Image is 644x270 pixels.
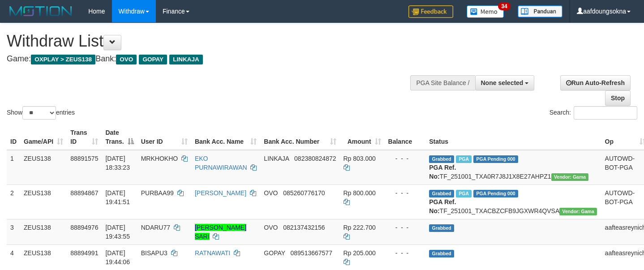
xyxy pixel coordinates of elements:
span: OXPLAY > ZEUS138 [31,55,95,64]
span: Vendor URL: https://trx31.1velocity.biz [551,173,589,181]
th: Bank Acc. Name: activate to sort column ascending [191,124,260,150]
span: Grabbed [429,224,454,232]
th: Amount: activate to sort column ascending [340,124,385,150]
span: MRKHOKHO [141,155,178,162]
th: Bank Acc. Number: activate to sort column ascending [260,124,339,150]
td: 3 [7,219,20,244]
span: Rp 222.700 [343,224,376,231]
span: [DATE] 19:41:51 [105,189,130,206]
span: Grabbed [429,250,454,257]
span: LINKAJA [264,155,289,162]
h4: Game: Bank: [7,55,421,64]
img: MOTION_logo.png [7,4,75,18]
span: [DATE] 19:44:06 [105,249,130,266]
img: Feedback.jpg [408,5,453,18]
span: [DATE] 18:33:23 [105,155,130,171]
input: Search: [574,106,637,120]
h1: Withdraw List [7,32,421,50]
td: 2 [7,184,20,219]
span: Copy 089513667577 to clipboard [291,249,332,257]
b: PGA Ref. No: [429,198,456,214]
span: 34 [498,2,510,10]
th: Status [425,124,601,150]
span: OVO [264,189,278,197]
span: LINKAJA [169,55,203,64]
div: PGA Site Balance / [410,75,475,90]
div: - - - [388,154,422,163]
a: EKO PURNAWIRAWAN [195,155,247,171]
span: Rp 205.000 [343,249,376,257]
span: PURBAA99 [141,189,174,197]
td: ZEUS138 [20,150,67,185]
span: [DATE] 19:43:55 [105,224,130,240]
td: 1 [7,150,20,185]
span: 88894867 [70,189,98,197]
div: - - - [388,189,422,197]
th: Game/API: activate to sort column ascending [20,124,67,150]
th: Balance [385,124,426,150]
span: OVO [264,224,278,231]
span: PGA Pending [473,155,518,163]
a: Run Auto-Refresh [560,75,631,90]
label: Show entries [7,106,75,120]
span: NDARU77 [141,224,170,231]
span: 88891575 [70,155,98,162]
span: None selected [481,79,524,86]
span: Copy 082380824872 to clipboard [294,155,336,162]
span: Copy 082137432156 to clipboard [283,224,325,231]
td: ZEUS138 [20,184,67,219]
div: - - - [388,249,422,257]
td: ZEUS138 [20,244,67,270]
span: GOPAY [139,55,167,64]
span: Grabbed [429,190,454,197]
div: - - - [388,223,422,232]
span: OVO [116,55,137,64]
span: Rp 800.000 [343,189,376,197]
b: PGA Ref. No: [429,164,456,180]
th: ID [7,124,20,150]
select: Showentries [22,106,56,120]
a: [PERSON_NAME] [195,189,246,197]
label: Search: [550,106,637,120]
a: RATNAWATI [195,249,230,257]
span: Marked by aafpengsreynich [456,155,472,163]
th: User ID: activate to sort column ascending [137,124,191,150]
td: TF_251001_TXA0R7J8J1X8E27AHPZ1 [425,150,601,185]
a: Stop [605,90,631,106]
span: BISAPU3 [141,249,167,257]
td: TF_251001_TXACBZCFB9JGXWR4QVSA [425,184,601,219]
a: [PERSON_NAME] SARI [195,224,246,240]
span: Copy 085260776170 to clipboard [283,189,325,197]
img: Button%20Memo.svg [467,5,504,18]
span: Rp 803.000 [343,155,376,162]
th: Trans ID: activate to sort column ascending [67,124,102,150]
span: 88894976 [70,224,98,231]
img: panduan.png [518,5,562,17]
td: ZEUS138 [20,219,67,244]
span: Grabbed [429,155,454,163]
th: Date Trans.: activate to sort column descending [102,124,137,150]
td: 4 [7,244,20,270]
span: 88894991 [70,249,98,257]
span: Marked by aafpengsreynich [456,190,472,197]
button: None selected [475,75,535,90]
span: PGA Pending [473,190,518,197]
span: GOPAY [264,249,285,257]
span: Vendor URL: https://trx31.1velocity.biz [559,208,597,215]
